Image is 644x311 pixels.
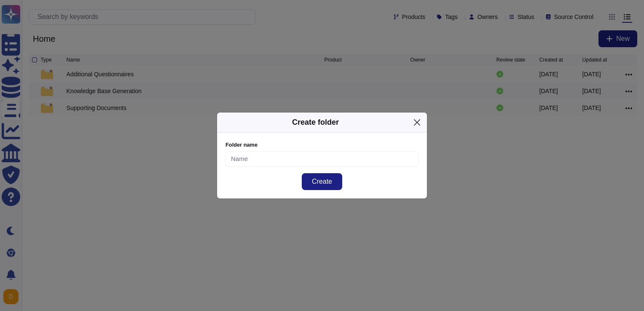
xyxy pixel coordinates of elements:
[302,173,342,190] button: Create
[312,178,332,185] span: Create
[225,142,419,148] label: Folder name
[411,116,424,129] button: Close
[292,117,339,128] div: Create folder
[225,151,419,167] input: Name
